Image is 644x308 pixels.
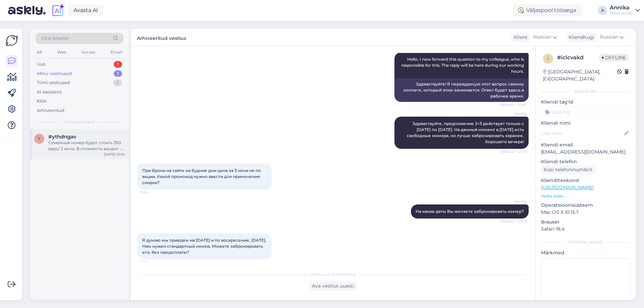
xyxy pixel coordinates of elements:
span: i [547,56,549,61]
input: Lisa nimi [541,130,623,137]
p: Vaata edasi ... [541,193,631,199]
div: Socials [80,48,97,57]
span: Hello, I now forward this question to my colleague, who is responsible for this. The reply will b... [401,57,525,74]
div: Uus [37,61,45,68]
div: Noorus OÜ [610,10,633,16]
p: Kliendi telefon [541,158,631,165]
div: Küsi telefoninumbrit [541,165,595,174]
p: Safari 18.4 [541,226,631,233]
a: [URL][DOMAIN_NAME] [541,184,594,190]
p: Kliendi email [541,141,631,148]
span: Vestlus on arhiveeritud [310,271,356,278]
div: Klienditugi [566,34,594,41]
span: Здравствуйте, предложение 2=3 действует только с [DATE] по [DATE]. На данный момент в [DATE] есть... [407,121,525,144]
div: # iclcvakd [557,54,599,62]
div: 1 [114,70,122,77]
div: Kõik [37,98,47,105]
span: Я думаю мы приедем ив [DATE] и по воскресение, [DATE]. Нам нужен стандартный номер. Можете заброн... [142,238,267,255]
div: 2 [113,79,122,86]
div: [GEOGRAPHIC_DATA], [GEOGRAPHIC_DATA] [543,68,617,82]
div: [DATE] 13:50 [104,152,125,157]
p: Kliendi nimi [541,120,631,127]
span: Offline [599,54,629,61]
div: Web [56,48,68,57]
p: Operatsioonisüsteem [541,202,631,209]
div: All [36,48,43,57]
span: Annika [501,199,527,204]
div: Annika [610,5,633,10]
span: #ythdngav [48,134,76,140]
div: Väljaspool tööaega [513,4,582,16]
span: Otsi kliente [42,35,68,42]
div: AI Assistent [37,89,62,96]
div: Семейный номер будет стоить 350 евро/ 2 ночи. В стоимость входит: • Проживание • Завтрак-buffet •... [48,140,125,152]
span: Nähtud ✓ 21:23 [501,219,527,224]
div: Tiimi vestlused [37,79,70,86]
div: Arhiveeritud [37,107,64,114]
span: y [38,136,41,141]
span: Nähtud ✓ 21:01 [501,149,527,154]
a: AnnikaNoorus OÜ [610,5,640,16]
div: Kliendi info [541,88,631,95]
p: Brauser [541,219,631,226]
span: Russian [533,34,551,41]
span: На какие даты Вы желаете забронировать номер? [416,209,524,214]
span: Annika [501,111,527,116]
label: Arhiveeritud vestlus [137,33,186,42]
img: Askly Logo [5,34,18,47]
span: При брони на сайте на будние дни цена за 3 ночи не по акции. Какой промокод нужно ввести для прим... [142,168,262,185]
p: Mac OS X 10.15.7 [541,209,631,216]
span: Minu vestlused [64,119,95,125]
p: Märkmed [541,249,631,256]
span: Russian [600,34,618,41]
input: Lisa tag [541,107,631,117]
div: Klient [511,34,528,41]
span: 21:33 [140,260,165,265]
div: Email [109,48,123,57]
span: 21:04 [140,190,165,195]
div: A [598,6,607,15]
div: 1 [114,61,122,68]
span: Nähtud ✓ 20:55 [500,102,527,107]
div: Minu vestlused [37,70,72,77]
img: explore-ai [51,3,65,17]
p: Kliendi tag'id [541,99,631,106]
p: Klienditeekond [541,177,631,184]
div: [PERSON_NAME] [541,239,631,245]
a: Avasta AI [68,5,104,16]
div: Ava vestlus uuesti [309,282,357,291]
p: [EMAIL_ADDRESS][DOMAIN_NAME] [541,148,631,156]
div: Здравствуйте! Я переадресую этот вопрос своему коллеге, который этим занимается. Ответ будет здес... [394,78,529,102]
